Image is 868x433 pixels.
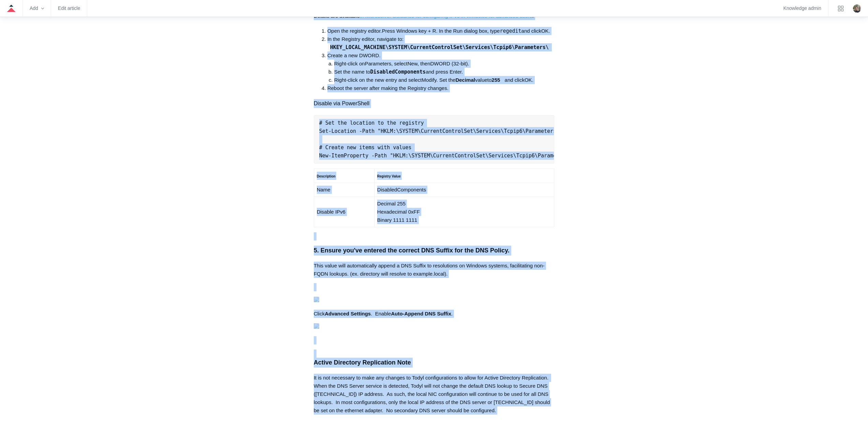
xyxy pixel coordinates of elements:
span: Create a new DWORD. [327,52,381,58]
p: This value will automatically append a DNS Suffix to resolutions on Windows systems, facilitating... [314,262,555,278]
a: Knowledge admin [783,6,821,10]
kbd: DisabledComponents [370,69,426,75]
p: Click . Enable . [314,310,555,318]
span: value [475,77,487,83]
h3: 5. Ensure you've entered the correct DNS Suffix for the DNS Policy. [314,246,555,256]
strong: Registry Value [377,174,401,178]
img: user avatar [853,4,861,13]
td: Decimal 255 Hexadecimal 0xFF Binary 1111 1111 [374,197,554,227]
div: It is not necessary to make any changes to Todyl configurations to allow for Active Directory Rep... [314,374,555,415]
span: OK [525,77,532,83]
span: New [408,61,417,66]
li: Press Windows key + R. In the Run dialog box, type and click . [327,27,555,35]
h3: Active Directory Replication Note [314,358,555,368]
span: DWORD (32-bit) [430,61,468,66]
td: DisabledComponents [374,183,554,197]
pre: # Set the location to the registry Set-Location -Path "HKLM:\SYSTEM\CurrentControlSet\Services\Tc... [314,115,555,164]
zd-hc-trigger: Click your profile icon to open the profile menu [853,4,861,13]
span: Parameters [365,61,392,66]
td: Disable IPv6 [314,197,374,227]
a: Edit article [58,6,80,10]
span: Right-click on the new entry and select . Set the to and click . [334,77,533,83]
img: 27414169404179 [314,323,319,329]
td: Name [314,183,374,197]
strong: Advanced Settings [325,311,371,316]
strong: Decimal [455,77,475,83]
zd-hc-trigger: Add [30,6,44,10]
kbd: regedit [500,28,521,34]
strong: Description [317,174,336,178]
span: Reboot the server after making the Registry changes. [327,85,448,91]
span: Modify [422,77,436,83]
span: In the Registry editor, navigate to: [327,36,551,50]
strong: Auto-Append DNS Suffix [391,311,451,316]
span: Set the name to and press Enter. [334,69,463,75]
h4: Disable via PowerShell [314,99,555,108]
span: Open the registry editor. [327,28,382,34]
code: HKEY_LOCAL_MACHINE\SYSTEM\CurrentControlSet\Services\Tcpip6\Parameters\ [328,44,551,51]
span: Right-click on , select , then . [334,61,469,66]
img: 27414207119379 [314,297,319,302]
span: OK [541,28,549,34]
strong: 255 [491,77,500,83]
